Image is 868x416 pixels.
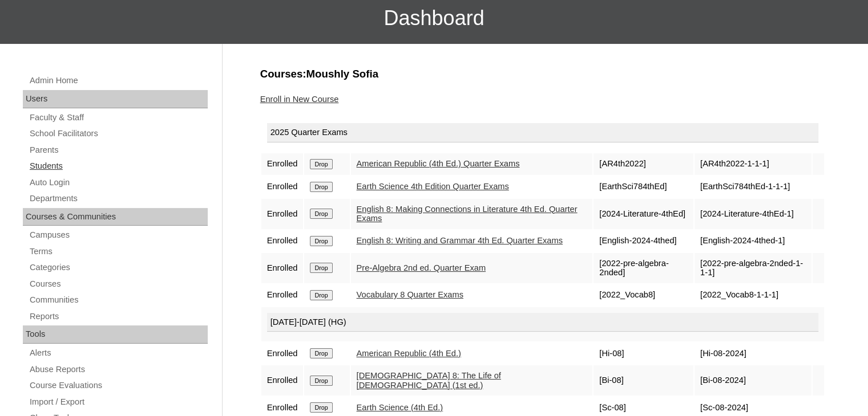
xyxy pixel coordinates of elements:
a: English 8: Making Connections in Literature 4th Ed. Quarter Exams [357,205,578,223]
input: Drop [310,236,332,246]
td: [English-2024-4thed] [594,230,693,252]
input: Drop [310,159,332,169]
input: Drop [310,209,332,219]
td: [AR4th2022] [594,153,693,175]
a: Auto Login [29,176,208,190]
a: Faculty & Staff [29,111,208,125]
a: Communities [29,293,208,307]
input: Drop [310,263,332,273]
td: Enrolled [261,176,304,198]
td: [Hi-08-2024] [695,342,812,364]
td: Enrolled [261,153,304,175]
a: Earth Science (4th Ed.) [357,403,443,412]
td: [Bi-08-2024] [695,365,812,395]
a: Vocabulary 8 Quarter Exams [357,290,463,299]
div: 2025 Quarter Exams [267,123,818,142]
a: Students [29,159,208,173]
a: School Facilitators [29,127,208,141]
a: Earth Science 4th Edition Quarter Exams [357,182,509,191]
a: Departments [29,191,208,206]
a: Admin Home [29,74,208,88]
a: Courses [29,277,208,291]
td: [2024-Literature-4thEd] [594,199,693,229]
a: English 8: Writing and Grammar 4th Ed. Quarter Exams [357,236,563,245]
input: Drop [310,402,332,413]
a: Reports [29,309,208,324]
h3: Courses:Moushly Sofia [260,67,825,81]
a: Parents [29,143,208,157]
input: Drop [310,290,332,300]
td: Enrolled [261,365,304,395]
a: Alerts [29,346,208,360]
td: [2024-Literature-4thEd-1] [695,199,812,229]
td: [Hi-08] [594,342,693,364]
a: Abuse Reports [29,362,208,377]
a: Pre-Algebra 2nd ed. Quarter Exam [357,263,486,272]
td: [EarthSci784thEd-1-1-1] [695,176,812,198]
a: American Republic (4th Ed.) Quarter Exams [357,159,520,168]
td: Enrolled [261,230,304,252]
input: Drop [310,182,332,192]
input: Drop [310,348,332,358]
td: Enrolled [261,253,304,283]
td: [AR4th2022-1-1-1] [695,153,812,175]
td: Enrolled [261,199,304,229]
a: American Republic (4th Ed.) [357,349,461,358]
td: [2022_Vocab8] [594,284,693,306]
td: Enrolled [261,284,304,306]
a: Categories [29,260,208,275]
a: Course Evaluations [29,378,208,393]
div: Courses & Communities [23,208,208,226]
a: Terms [29,244,208,259]
td: [Bi-08] [594,365,693,395]
input: Drop [310,376,332,386]
a: Campuses [29,228,208,242]
a: Enroll in New Course [260,95,339,104]
td: [English-2024-4thed-1] [695,230,812,252]
td: [2022_Vocab8-1-1-1] [695,284,812,306]
div: Users [23,90,208,108]
a: Import / Export [29,395,208,409]
div: Tools [23,325,208,344]
td: [2022-pre-algebra-2nded-1-1-1] [695,253,812,283]
td: [EarthSci784thEd] [594,176,693,198]
a: [DEMOGRAPHIC_DATA] 8: The Life of [DEMOGRAPHIC_DATA] (1st ed.) [357,371,501,390]
td: Enrolled [261,342,304,364]
div: [DATE]-[DATE] (HG) [267,313,818,332]
td: [2022-pre-algebra-2nded] [594,253,693,283]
